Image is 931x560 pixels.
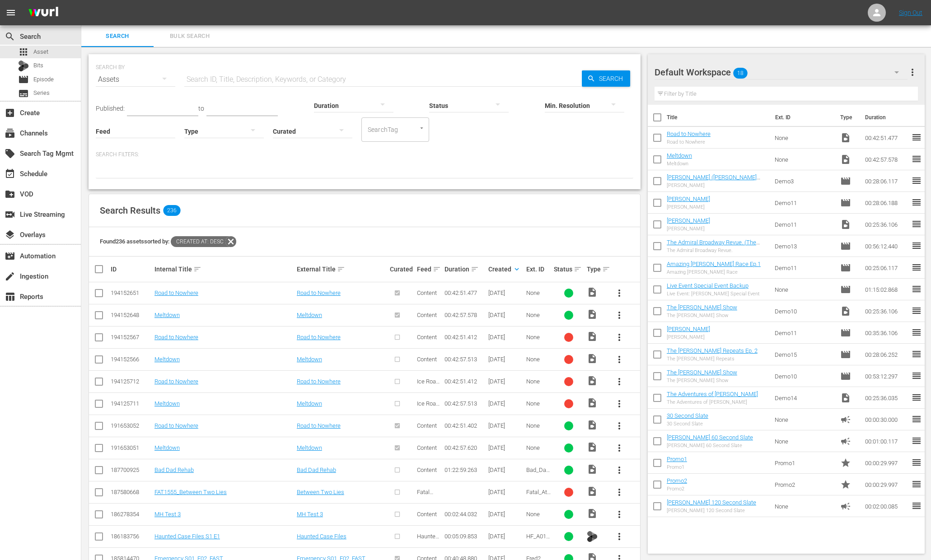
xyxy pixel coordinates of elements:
[488,289,524,296] div: [DATE]
[771,322,837,344] td: Demo11
[100,238,236,245] span: Found 236 assets sorted by:
[840,414,851,425] span: Ad
[297,444,322,451] a: Meltdown
[297,312,322,318] a: Meltdown
[96,105,125,112] span: Published:
[526,444,551,451] div: None
[417,378,440,398] span: Ice Road Truckers Test
[417,533,439,553] span: Haunted Case Files
[444,511,486,518] div: 00:02:44.032
[911,414,922,425] span: reorder
[840,306,851,317] span: Video
[111,289,152,296] div: 194152651
[488,312,524,318] div: [DATE]
[417,264,442,275] div: Feed
[861,279,911,300] td: 01:15:02.868
[111,444,152,451] div: 191653051
[444,312,486,318] div: 00:42:57.578
[297,378,341,385] a: Road to Nowhere
[667,456,687,462] a: Promo1
[417,124,426,132] button: Open
[911,284,922,294] span: reorder
[911,305,922,316] span: reorder
[840,176,851,187] span: Episode
[488,378,524,385] div: [DATE]
[771,344,837,365] td: Demo15
[840,262,851,273] span: Episode
[861,149,911,170] td: 00:42:57.578
[911,175,922,186] span: reorder
[297,511,323,518] a: MH Test 3
[587,375,598,386] span: Video
[526,289,551,296] div: None
[667,174,760,187] a: [PERSON_NAME] ([PERSON_NAME] (00:30:00))
[488,356,524,363] div: [DATE]
[911,154,922,164] span: reorder
[667,369,737,376] a: The [PERSON_NAME] Show
[614,420,625,431] span: more_vert
[444,400,486,407] div: 00:42:57.513
[840,457,851,468] span: Promo
[614,376,625,387] span: more_vert
[444,422,486,429] div: 00:42:51.402
[417,289,437,296] span: Content
[667,326,710,332] a: [PERSON_NAME]
[444,444,486,451] div: 00:42:57.620
[444,334,486,341] div: 00:42:51.412
[297,334,341,341] a: Road to Nowhere
[587,287,598,298] span: Video
[840,327,851,338] span: Episode
[417,356,437,363] span: Content
[655,60,908,85] div: Default Workspace
[111,312,152,318] div: 194152648
[526,467,550,487] span: Bad_Dad_Rehab_WURL
[771,387,837,409] td: Demo14
[667,204,710,210] div: [PERSON_NAME]
[18,88,29,99] span: Series
[667,477,687,484] a: Promo2
[159,31,220,42] span: Bulk Search
[602,265,610,273] span: sort
[488,467,524,473] div: [DATE]
[911,197,922,208] span: reorder
[667,356,758,362] div: The [PERSON_NAME] Repeats
[111,467,152,473] div: 187700925
[87,31,148,42] span: Search
[18,74,29,85] span: Episode
[154,356,180,363] a: Meltdown
[5,7,16,18] span: menu
[417,467,437,473] span: Content
[154,334,198,341] a: Road to Nowhere
[771,409,837,430] td: None
[526,356,551,363] div: None
[614,288,625,299] span: more_vert
[587,353,598,364] span: Video
[608,371,630,392] button: more_vert
[33,75,54,84] span: Episode
[22,2,65,23] img: ans4CAIJ8jUAAAAAAAAAAAAAAAAAAAAAAAAgQb4GAAAAAAAAAAAAAAAAAAAAAAAAJMjXAAAAAAAAAAAAAAAAAAAAAAAAgAT5G...
[771,279,837,300] td: None
[297,264,387,275] div: External Title
[417,422,437,429] span: Content
[861,214,911,235] td: 00:25:36.106
[488,511,524,518] div: [DATE]
[587,397,598,408] span: Video
[18,61,29,71] div: Bits
[526,266,551,273] div: Ext. ID
[911,500,922,511] span: reorder
[667,499,756,506] a: [PERSON_NAME] 120 Second Slate
[587,264,606,275] div: Type
[5,31,15,42] span: Search
[33,89,50,98] span: Series
[840,479,851,490] span: Promo
[840,241,851,252] span: Episode
[771,235,837,257] td: Demo13
[771,192,837,214] td: Demo11
[907,67,918,78] span: more_vert
[5,107,15,118] span: Create
[840,392,851,403] span: Video
[608,282,630,304] button: more_vert
[444,467,486,473] div: 01:22:59.263
[840,436,851,447] span: Ad
[154,400,180,407] a: Meltdown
